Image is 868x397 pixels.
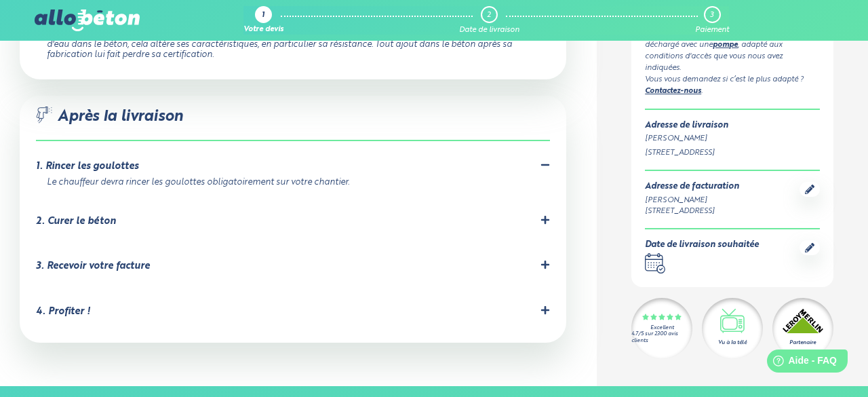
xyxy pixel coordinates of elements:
div: Partenaire [789,338,816,346]
div: Le chauffeur devra rincer les goulottes obligatoirement sur votre chantier. [47,178,534,188]
div: [STREET_ADDRESS] [645,206,739,217]
div: Vu à la télé [718,338,747,346]
div: 3 [710,11,713,20]
div: Adresse de facturation [645,182,739,192]
div: 1 [262,12,264,20]
a: 3 Paiement [695,6,729,35]
div: 2. Curer le béton [36,216,116,227]
a: Contactez-nous [645,88,701,95]
div: Paiement [695,26,729,35]
div: [PERSON_NAME] [645,133,820,145]
div: Votre devis [243,26,283,35]
div: Le béton vous sera livré par et déchargé avec une , adapté aux conditions d'accès que vous nous a... [645,27,820,74]
div: 3. Recevoir votre facture [36,261,150,272]
div: Excellent [650,325,674,331]
div: 4. Profiter ! [36,306,90,318]
div: [STREET_ADDRESS] [645,147,820,159]
a: pompe [713,41,738,48]
a: 1 Votre devis [243,6,283,35]
div: Vous vous demandez si c’est le plus adapté ? . [645,74,820,98]
img: allobéton [35,10,139,31]
div: Date de livraison [459,26,519,35]
div: Adresse de livraison [645,120,820,130]
div: Date de livraison souhaitée [645,240,759,250]
div: Le béton a été formulé précisément en centrale pour répondre à la norme NF 206-1. Il ne faut surt... [47,31,534,60]
iframe: Help widget launcher [747,344,853,382]
div: 2 [487,11,491,20]
div: 1. Rincer les goulottes [36,161,138,172]
div: [PERSON_NAME] [645,194,739,206]
div: 4.7/5 sur 2300 avis clients [631,331,692,343]
div: Après la livraison [36,107,550,141]
a: 2 Date de livraison [459,6,519,35]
